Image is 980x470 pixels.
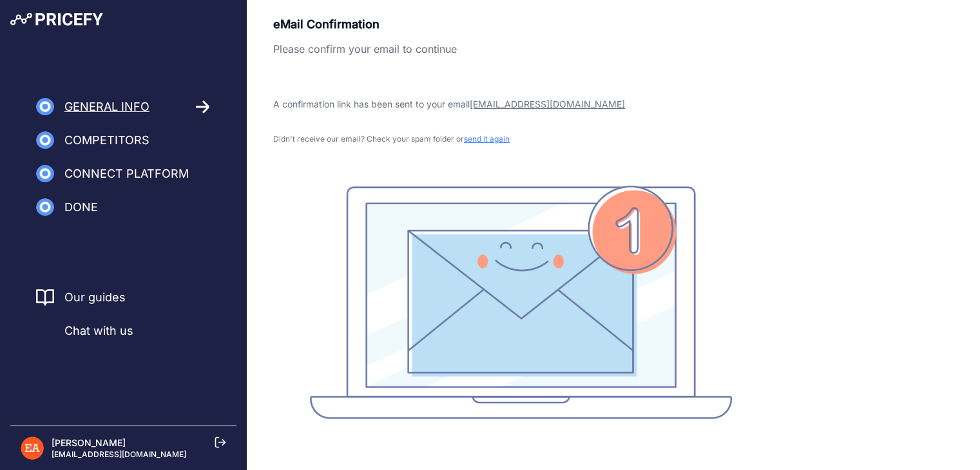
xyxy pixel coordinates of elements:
span: Chat with us [64,322,133,340]
p: eMail Confirmation [273,15,768,33]
span: send it again [464,134,510,144]
p: A confirmation link has been sent to your email [273,98,768,111]
p: Didn't receive our email? Check your spam folder or [273,134,768,144]
p: Please confirm your email to continue [273,41,768,57]
span: Done [64,198,98,216]
img: Pricefy Logo [10,13,103,26]
p: [EMAIL_ADDRESS][DOMAIN_NAME] [52,449,186,460]
p: [PERSON_NAME] [52,437,186,449]
span: Competitors [64,131,149,149]
a: Chat with us [36,322,133,340]
span: General Info [64,98,149,116]
span: Connect Platform [64,165,189,183]
span: [EMAIL_ADDRESS][DOMAIN_NAME] [470,99,625,109]
a: Our guides [64,288,126,306]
